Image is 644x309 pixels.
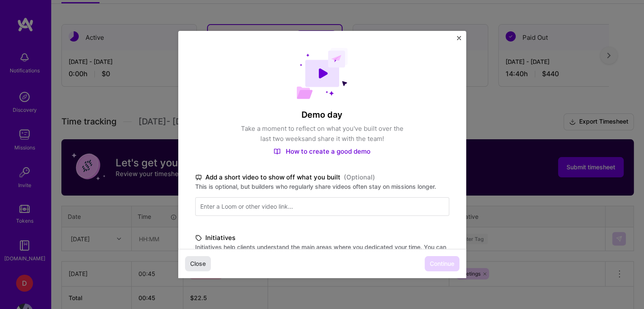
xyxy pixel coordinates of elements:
[274,147,370,155] a: How to create a good demo
[190,259,206,268] span: Close
[274,148,281,155] img: How to create a good demo
[195,233,202,243] i: icon TagBlack
[195,173,202,182] i: icon TvBlack
[457,36,461,45] button: Close
[195,197,449,216] input: Enter a Loom or other video link...
[195,172,449,182] label: Add a short video to show off what you built
[344,172,375,182] span: (Optional)
[195,233,449,243] label: Initiatives
[185,256,211,271] button: Close
[195,182,449,190] label: This is optional, but builders who regularly share videos often stay on missions longer.
[296,48,348,99] img: Demo day
[195,243,449,259] label: Initiatives help clients understand the main areas where you dedicated your time. You can edit by...
[238,124,407,144] p: Take a moment to reflect on what you've built over the last two weeks and share it with the team!
[195,109,449,120] h4: Demo day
